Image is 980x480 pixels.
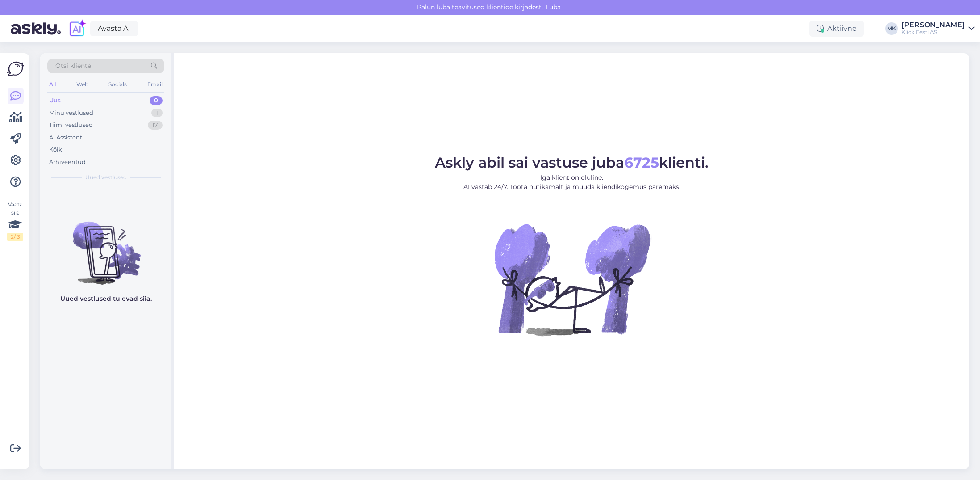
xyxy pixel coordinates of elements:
div: AI Assistent [49,133,82,142]
img: No chats [40,206,171,286]
b: 6725 [624,154,659,171]
div: Minu vestlused [49,109,93,118]
div: MK [885,22,898,35]
div: Vaata siia [7,201,23,241]
div: 2 / 3 [7,233,23,241]
div: 1 [151,109,163,118]
p: Iga klient on oluline. AI vastab 24/7. Tööta nutikamalt ja muuda kliendikogemus paremaks. [435,173,709,192]
span: Luba [543,3,563,11]
span: Uued vestlused [85,173,127,181]
div: Email [146,79,164,90]
div: 0 [150,96,163,105]
img: explore-ai [68,19,87,38]
span: Otsi kliente [55,61,91,71]
div: 17 [148,121,163,130]
p: Uued vestlused tulevad siia. [60,294,152,303]
div: [PERSON_NAME] [901,21,965,29]
div: Web [75,79,90,90]
div: Klick Eesti AS [901,29,965,36]
img: No Chat active [492,199,652,360]
div: Socials [107,79,129,90]
a: [PERSON_NAME]Klick Eesti AS [901,21,975,36]
div: Tiimi vestlused [49,121,93,130]
div: Aktiivne [809,21,864,37]
div: Uus [49,96,61,105]
a: Avasta AI [90,21,138,36]
img: Askly Logo [7,60,24,77]
div: Arhiveeritud [49,158,86,167]
div: Kõik [49,145,62,154]
span: Askly abil sai vastuse juba klienti. [435,154,709,171]
div: All [47,79,58,90]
